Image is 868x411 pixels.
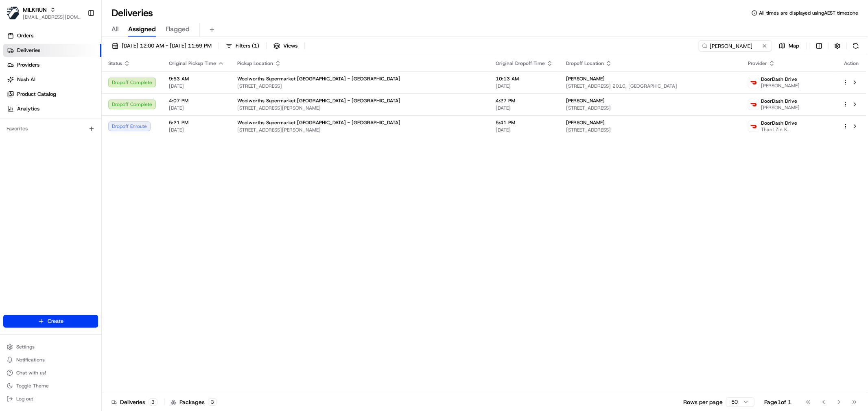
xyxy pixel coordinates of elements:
button: MILKRUN [23,6,47,14]
h1: Deliveries [112,6,153,19]
img: doordash_logo_v2.png [748,77,759,88]
span: Chat with us! [16,370,46,376]
button: Log out [3,393,98,405]
span: 9:53 AM [169,76,224,82]
button: [EMAIL_ADDRESS][DOMAIN_NAME] [23,14,81,20]
span: Product Catalog [17,91,56,98]
button: Toggle Theme [3,380,98,392]
a: Product Catalog [3,88,101,101]
span: Woolworths Supermarket [GEOGRAPHIC_DATA] - [GEOGRAPHIC_DATA] [237,76,400,82]
span: [STREET_ADDRESS] 2010, [GEOGRAPHIC_DATA] [566,83,735,89]
a: Deliveries [3,44,101,57]
span: Pickup Location [237,60,273,67]
span: ( 1 ) [252,42,259,50]
a: Providers [3,58,101,71]
span: Create [48,318,63,325]
span: 5:21 PM [169,119,224,126]
a: Nash AI [3,73,101,86]
span: [STREET_ADDRESS][PERSON_NAME] [237,105,483,111]
div: Favorites [3,122,98,135]
span: [DATE] 12:00 AM - [DATE] 11:59 PM [122,42,212,50]
span: [STREET_ADDRESS] [237,83,483,89]
span: Original Pickup Time [169,60,216,67]
img: doordash_logo_v2.png [748,99,759,110]
button: MILKRUNMILKRUN[EMAIL_ADDRESS][DOMAIN_NAME] [3,3,84,23]
span: Views [283,42,297,50]
span: Analytics [17,105,39,112]
button: Notifications [3,354,98,366]
div: Action [843,60,860,67]
span: [PERSON_NAME] [566,119,605,126]
a: Orders [3,29,101,42]
span: DoorDash Drive [761,98,797,104]
button: Settings [3,341,98,353]
span: [STREET_ADDRESS][PERSON_NAME] [237,127,483,133]
span: Dropoff Location [566,60,604,67]
span: All [112,24,118,34]
span: [DATE] [496,127,553,133]
div: 3 [149,398,157,406]
span: [PERSON_NAME] [761,82,800,89]
span: Settings [16,344,35,350]
span: 10:13 AM [496,76,553,82]
span: Provider [748,60,767,67]
span: Woolworths Supermarket [GEOGRAPHIC_DATA] - [GEOGRAPHIC_DATA] [237,97,400,104]
span: 5:41 PM [496,119,553,126]
div: Packages [171,398,217,406]
span: Status [108,60,122,67]
span: All times are displayed using AEST timezone [759,10,858,16]
span: Thant Zin K. [761,126,797,133]
span: Filters [236,42,259,50]
span: [DATE] [496,105,553,111]
span: [PERSON_NAME] [761,104,800,111]
p: Rows per page [683,398,723,406]
span: Assigned [128,24,156,34]
button: [DATE] 12:00 AM - [DATE] 11:59 PM [108,40,215,52]
span: Orders [17,32,33,39]
span: Map [789,42,799,50]
span: DoorDash Drive [761,120,797,126]
span: Woolworths Supermarket [GEOGRAPHIC_DATA] - [GEOGRAPHIC_DATA] [237,119,400,126]
button: Views [270,40,301,52]
span: Deliveries [17,47,40,54]
span: DoorDash Drive [761,76,797,82]
a: Analytics [3,102,101,115]
span: Log out [16,396,33,402]
span: [DATE] [496,83,553,89]
span: [STREET_ADDRESS] [566,127,735,133]
span: [PERSON_NAME] [566,97,605,104]
span: [PERSON_NAME] [566,76,605,82]
span: [STREET_ADDRESS] [566,105,735,111]
span: [DATE] [169,83,224,89]
div: 3 [208,398,217,406]
span: Providers [17,61,39,69]
span: 4:07 PM [169,97,224,104]
span: Original Dropoff Time [496,60,545,67]
div: Page 1 of 1 [764,398,791,406]
img: doordash_logo_v2.png [748,121,759,132]
button: Chat with us! [3,367,98,379]
span: Notifications [16,357,45,363]
button: Refresh [850,40,861,52]
span: Nash AI [17,76,35,83]
img: MILKRUN [7,6,20,19]
span: [DATE] [169,105,224,111]
span: Toggle Theme [16,383,49,389]
button: Filters(1) [222,40,263,52]
span: [DATE] [169,127,224,133]
input: Type to search [699,40,772,52]
span: 4:27 PM [496,97,553,104]
button: Map [775,40,803,52]
span: Flagged [166,24,190,34]
button: Create [3,315,98,328]
div: Deliveries [112,398,157,406]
